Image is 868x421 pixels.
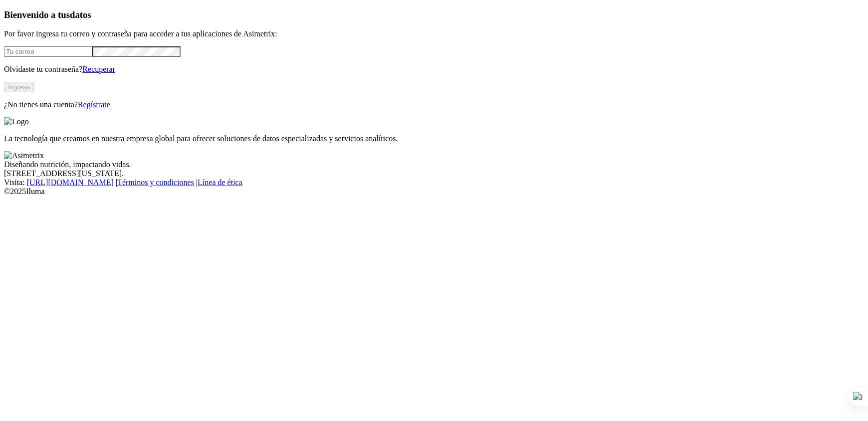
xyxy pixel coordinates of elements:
img: Logo [4,117,29,126]
a: Regístrate [78,100,110,109]
button: Ingresa [4,82,34,92]
img: Asimetrix [4,151,44,160]
a: Recuperar [82,65,115,73]
div: Diseñando nutrición, impactando vidas. [4,160,864,169]
p: La tecnología que creamos en nuestra empresa global para ofrecer soluciones de datos especializad... [4,134,864,143]
span: datos [70,9,91,20]
a: Términos y condiciones [117,178,194,187]
p: ¿No tienes una cuenta? [4,100,864,109]
a: [URL][DOMAIN_NAME] [27,178,114,187]
input: Tu correo [4,46,92,57]
a: Línea de ética [198,178,242,187]
p: Por favor ingresa tu correo y contraseña para acceder a tus aplicaciones de Asimetrix: [4,29,864,38]
p: Olvidaste tu contraseña? [4,65,864,74]
div: [STREET_ADDRESS][US_STATE]. [4,169,864,178]
div: © 2025 Iluma [4,187,864,196]
div: Visita : | | [4,178,864,187]
h3: Bienvenido a tus [4,9,864,20]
